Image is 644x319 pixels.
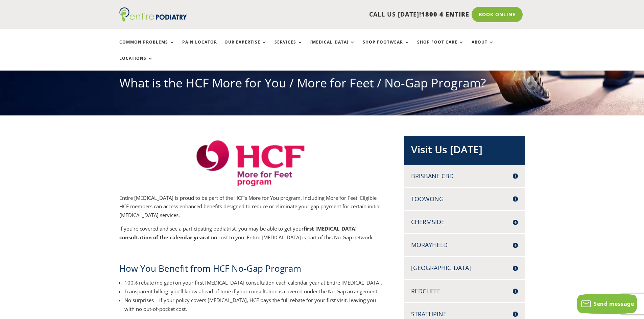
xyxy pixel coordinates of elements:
[119,56,153,71] a: Locations
[594,300,634,308] span: Send message
[119,75,525,95] h1: What is the HCF More for You / More for Feet / No-Gap Program?
[124,278,382,287] li: 100% rebate (no gap) on your first [MEDICAL_DATA] consultation each calendar year at Entire [MEDI...
[213,10,469,19] p: CALL US [DATE]!
[417,40,464,54] a: Shop Foot Care
[119,224,382,247] p: If you’re covered and see a participating podiatrist, you may be able to get your at no cost to y...
[119,247,124,259] span: –
[411,287,518,295] h4: Redcliffe
[411,172,518,180] h4: Brisbane CBD
[411,241,518,249] h4: Morayfield
[119,40,175,54] a: Common Problems
[275,40,303,54] a: Services
[411,264,518,272] h4: [GEOGRAPHIC_DATA]
[421,10,469,18] span: 1800 4 ENTIRE
[119,7,187,22] img: logo (1)
[191,136,310,189] img: HCF more for feet logo
[411,218,518,226] h4: Chermside
[472,7,523,22] a: Book Online
[119,16,187,23] a: Entire Podiatry
[124,296,382,313] li: No surprises – if your policy covers [MEDICAL_DATA], HCF pays the full rebate for your first visi...
[411,195,518,203] h4: Toowong
[577,294,637,314] button: Send message
[310,40,355,54] a: [MEDICAL_DATA]
[472,40,494,54] a: About
[119,194,382,225] p: Entire [MEDICAL_DATA] is proud to be part of the HCF’s More for You program, including More for F...
[411,142,518,160] h2: Visit Us [DATE]
[363,40,410,54] a: Shop Footwear
[119,262,382,278] h2: How You Benefit from HCF No-Gap Program
[411,310,518,318] h4: Strathpine
[124,287,382,296] li: Transparent billing: you’ll know ahead of time if your consultation is covered under the No-Gap a...
[182,40,217,54] a: Pain Locator
[224,40,267,54] a: Our Expertise
[119,225,357,241] strong: first [MEDICAL_DATA] consultation of the calendar year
